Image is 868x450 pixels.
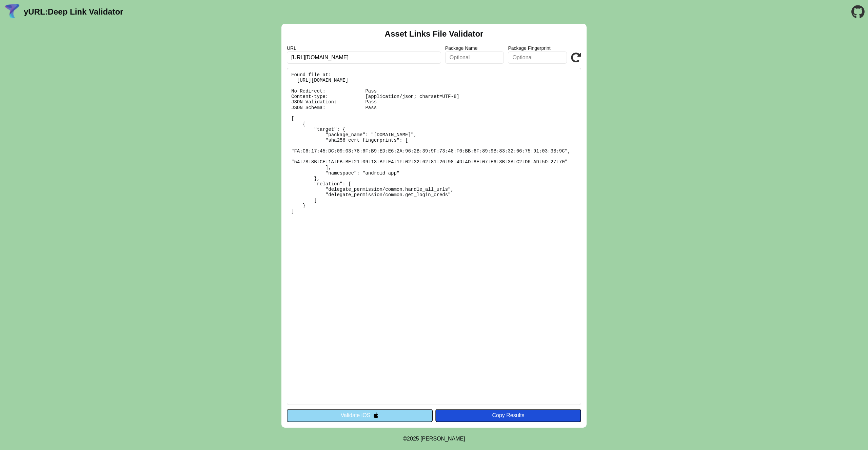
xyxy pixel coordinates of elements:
img: appleIcon.svg [373,412,379,418]
footer: © [403,428,465,450]
h2: Asset Links File Validator [385,29,484,39]
button: Validate iOS [287,409,433,422]
img: yURL Logo [3,3,21,21]
a: yURL:Deep Link Validator [24,7,123,17]
input: Optional [445,52,504,64]
label: URL [287,45,441,51]
span: 2025 [407,436,419,442]
button: Copy Results [435,409,581,422]
label: Package Name [445,45,504,51]
input: Optional [508,52,567,64]
div: Copy Results [439,412,578,418]
label: Package Fingerprint [508,45,567,51]
a: Michael Ibragimchayev's Personal Site [420,436,465,442]
pre: Found file at: [URL][DOMAIN_NAME] No Redirect: Pass Content-type: [application/json; charset=UTF-... [287,68,581,405]
input: Required [287,52,441,64]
